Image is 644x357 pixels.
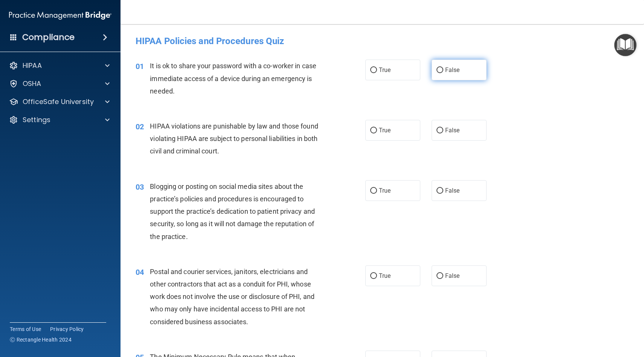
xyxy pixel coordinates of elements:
span: 03 [136,182,144,192]
span: 01 [136,62,144,71]
span: False [445,272,460,279]
input: False [436,188,443,194]
input: False [436,67,443,73]
h4: Compliance [22,32,75,43]
span: HIPAA violations are punishable by law and those found violating HIPAA are subject to personal li... [150,122,318,155]
span: True [379,66,391,74]
span: Postal and courier services, janitors, electricians and other contractors that act as a conduit f... [150,268,314,326]
a: HIPAA [9,61,110,70]
a: Terms of Use [10,325,41,333]
span: True [379,272,391,279]
input: False [436,128,443,133]
p: OfficeSafe University [23,97,94,106]
h4: HIPAA Policies and Procedures Quiz [136,36,629,46]
a: OfficeSafe University [9,97,110,106]
a: Privacy Policy [50,325,84,333]
p: Settings [23,115,50,124]
input: True [370,67,377,73]
span: False [445,187,460,194]
span: True [379,127,391,134]
span: Blogging or posting on social media sites about the practice’s policies and procedures is encoura... [150,182,315,241]
p: OSHA [23,79,41,88]
img: PMB logo [9,8,111,23]
p: HIPAA [23,61,42,70]
span: 04 [136,268,144,277]
span: Ⓒ Rectangle Health 2024 [10,336,72,343]
input: True [370,128,377,133]
span: False [445,127,460,134]
a: Settings [9,115,110,124]
span: True [379,187,391,194]
button: Open Resource Center [614,34,636,56]
span: It is ok to share your password with a co-worker in case immediate access of a device during an e... [150,62,316,95]
span: False [445,66,460,74]
a: OSHA [9,79,110,88]
span: 02 [136,122,144,131]
input: True [370,273,377,279]
input: False [436,273,443,279]
input: True [370,188,377,194]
